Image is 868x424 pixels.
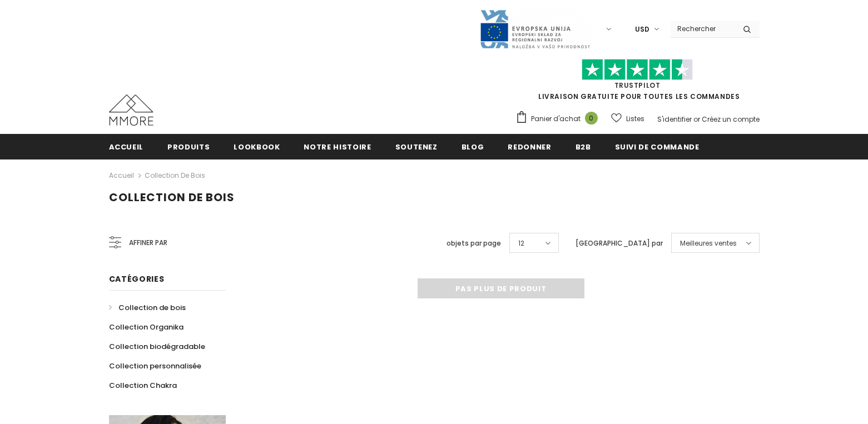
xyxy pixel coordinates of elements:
[129,237,167,249] span: Affiner par
[531,113,581,124] span: Panier d'achat
[167,134,210,159] a: Produits
[576,142,591,152] span: B2B
[234,142,280,152] span: Lookbook
[304,142,371,152] span: Notre histoire
[304,134,371,159] a: Notre histoire
[109,380,177,391] span: Collection Chakra
[462,142,484,152] span: Blog
[635,24,649,35] span: USD
[109,361,201,371] span: Collection personnalisée
[109,189,235,205] span: Collection de bois
[462,134,484,159] a: Blog
[576,238,663,249] label: [GEOGRAPHIC_DATA] par
[615,134,700,159] a: Suivi de commande
[109,298,186,317] a: Collection de bois
[109,94,153,126] img: Cas MMORE
[479,9,591,49] img: Javni Razpis
[118,302,186,313] span: Collection de bois
[109,142,144,152] span: Accueil
[109,356,201,376] a: Collection personnalisée
[671,21,735,37] input: Search Site
[109,341,205,352] span: Collection biodégradable
[167,142,210,152] span: Produits
[109,317,183,337] a: Collection Organika
[508,134,551,159] a: Redonner
[657,114,692,124] a: S'identifier
[702,114,760,124] a: Créez un compte
[447,238,501,249] label: objets par page
[576,134,591,159] a: B2B
[109,337,205,356] a: Collection biodégradable
[518,238,524,249] span: 12
[395,142,438,152] span: soutenez
[515,64,760,101] span: LIVRAISON GRATUITE POUR TOUTES LES COMMANDES
[109,376,177,395] a: Collection Chakra
[395,134,438,159] a: soutenez
[611,109,644,128] a: Listes
[615,142,700,152] span: Suivi de commande
[145,171,205,180] a: Collection de bois
[234,134,280,159] a: Lookbook
[479,24,591,33] a: Javni Razpis
[626,113,644,124] span: Listes
[582,59,693,81] img: Faites confiance aux étoiles pilotes
[585,112,598,124] span: 0
[508,142,551,152] span: Redonner
[109,169,134,182] a: Accueil
[693,114,700,124] span: or
[515,111,603,127] a: Panier d'achat 0
[109,273,165,285] span: Catégories
[680,238,737,249] span: Meilleures ventes
[614,81,661,90] a: TrustPilot
[109,322,183,332] span: Collection Organika
[109,134,144,159] a: Accueil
